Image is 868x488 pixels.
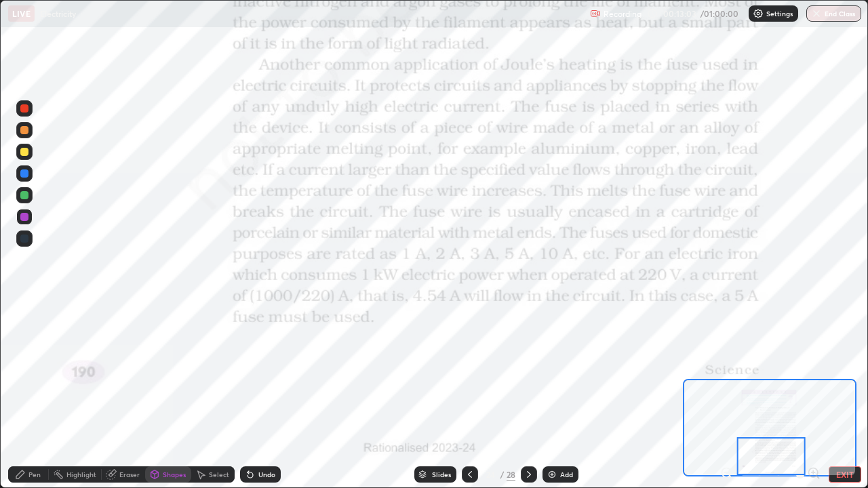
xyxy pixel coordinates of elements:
img: end-class-cross [811,8,822,19]
div: Highlight [66,471,96,478]
div: Shapes [163,471,186,478]
div: Eraser [119,471,140,478]
div: Add [560,471,573,478]
button: End Class [806,5,861,22]
p: Settings [766,10,793,17]
div: Select [209,471,229,478]
img: class-settings-icons [753,8,764,19]
p: LIVE [12,8,31,19]
img: add-slide-button [547,469,557,480]
button: EXIT [829,466,861,483]
div: Slides [432,471,451,478]
p: Electricity [40,8,76,19]
p: Recording [604,9,642,19]
div: 28 [507,468,515,481]
img: recording.375f2c34.svg [590,8,601,19]
div: Pen [28,471,41,478]
div: / [500,470,504,479]
div: Undo [258,471,275,478]
div: 24 [484,470,497,479]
